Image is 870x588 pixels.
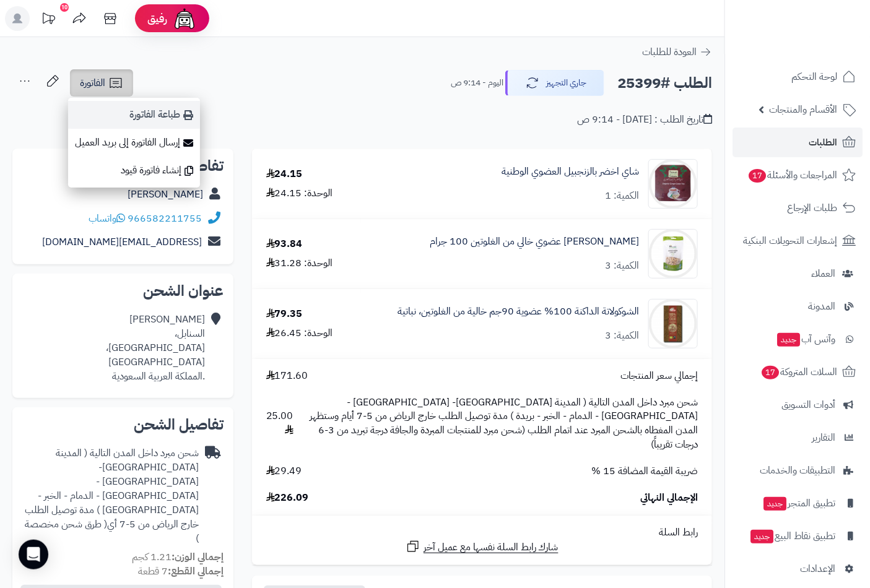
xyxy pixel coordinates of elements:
[733,357,863,387] a: السلات المتروكة17
[398,305,639,319] a: الشوكولاتة الداكنة 100% عضوية 90جم خالية من الغلوتين، نباتية
[138,564,224,579] small: 7 قطعة
[147,11,167,26] span: رفيق
[640,491,698,505] span: الإجمالي النهائي
[733,62,863,92] a: لوحة التحكم
[762,495,835,512] span: تطبيق المتجر
[733,324,863,354] a: وآتس آبجديد
[128,211,202,226] a: 966582211755
[89,211,125,226] a: واتساب
[649,229,697,279] img: 1736311014-%D9%83%D8%A7%D8%AC%D9%88%20%D8%B9%D8%B6%D9%88%D9%8A%20%D8%AE%D8%A7%D9%84%D9%8A%20%D9%8...
[733,193,863,223] a: طلبات الإرجاع
[786,35,858,61] img: logo-2.png
[266,256,333,270] div: الوحدة: 31.28
[749,169,766,183] span: 17
[781,396,835,413] span: أدوات التسويق
[791,68,837,85] span: لوحة التحكم
[266,167,303,181] div: 24.15
[22,158,224,173] h2: تفاصيل العميل
[800,560,835,577] span: الإعدادات
[505,70,604,96] button: جاري التجهيز
[808,298,835,315] span: المدونة
[33,6,64,34] a: تحديثات المنصة
[68,129,200,157] a: إرسال الفاتورة إلى بريد العميل
[763,497,786,511] span: جديد
[22,283,224,298] h2: عنوان الشحن
[451,77,503,89] small: اليوم - 9:14 ص
[266,369,308,383] span: 171.60
[266,491,309,505] span: 226.09
[649,299,697,348] img: 1730994401-www.chocolatessole.com-90x90.png
[620,369,698,383] span: إجمالي سعر المنتجات
[591,464,698,478] span: ضريبة القيمة المضافة 15 %
[68,101,200,129] a: طباعة الفاتورة
[733,259,863,288] a: العملاء
[605,259,639,273] div: الكمية: 3
[257,525,707,540] div: رابط السلة
[733,390,863,420] a: أدوات التسويق
[811,265,835,282] span: العملاء
[760,462,835,479] span: التطبيقات والخدمات
[25,517,199,546] span: ( طرق شحن مخصصة )
[649,159,697,209] img: 1665701079-IMG-20221014-WA0000-90x90.jpg
[266,464,302,478] span: 29.49
[642,45,697,59] span: العودة للطلبات
[424,540,559,555] span: شارك رابط السلة نفسها مع عميل آخر
[762,366,779,379] span: 17
[750,530,773,543] span: جديد
[642,45,712,59] a: العودة للطلبات
[733,423,863,452] a: التقارير
[743,232,837,249] span: إشعارات التحويلات البنكية
[605,329,639,343] div: الكمية: 3
[733,160,863,190] a: المراجعات والأسئلة17
[787,199,837,217] span: طلبات الإرجاع
[733,456,863,485] a: التطبيقات والخدمات
[60,3,69,12] div: 10
[777,333,800,347] span: جديد
[306,396,698,452] span: شحن مبرد داخل المدن التالية ( المدينة [GEOGRAPHIC_DATA]- [GEOGRAPHIC_DATA] - [GEOGRAPHIC_DATA] - ...
[266,326,333,340] div: الوحدة: 26.45
[733,521,863,551] a: تطبيق نقاط البيعجديد
[769,101,837,118] span: الأقسام والمنتجات
[128,187,203,202] a: [PERSON_NAME]
[22,417,224,432] h2: تفاصيل الشحن
[168,564,224,579] strong: إجمالي القطع:
[70,69,133,97] a: الفاتورة
[502,165,639,179] a: شاي اخضر بالزنجبيل العضوي الوطنية
[22,313,205,383] div: [PERSON_NAME] السنابل، [GEOGRAPHIC_DATA]، [GEOGRAPHIC_DATA] .المملكة العربية السعودية
[22,446,199,545] div: شحن مبرد داخل المدن التالية ( المدينة [GEOGRAPHIC_DATA]- [GEOGRAPHIC_DATA] - [GEOGRAPHIC_DATA] - ...
[776,331,835,348] span: وآتس آب
[605,189,639,203] div: الكمية: 1
[430,235,639,249] a: [PERSON_NAME] عضوي خالي من الغلوتين 100 جرام
[809,134,837,151] span: الطلبات
[172,550,224,564] strong: إجمالي الوزن:
[266,237,303,251] div: 93.84
[812,429,835,446] span: التقارير
[733,128,863,157] a: الطلبات
[266,307,303,321] div: 79.35
[733,554,863,584] a: الإعدادات
[733,488,863,518] a: تطبيق المتجرجديد
[172,6,197,31] img: ai-face.png
[747,166,837,184] span: المراجعات والأسئلة
[406,539,559,555] a: شارك رابط السلة نفسها مع عميل آخر
[68,157,200,184] a: إنشاء فاتورة قيود
[19,540,48,569] div: Open Intercom Messenger
[733,292,863,321] a: المدونة
[132,550,224,564] small: 1.21 كجم
[266,409,294,438] span: 25.00
[733,226,863,256] a: إشعارات التحويلات البنكية
[80,76,105,90] span: الفاتورة
[266,186,333,201] div: الوحدة: 24.15
[760,363,837,381] span: السلات المتروكة
[577,113,712,127] div: تاريخ الطلب : [DATE] - 9:14 ص
[617,71,712,96] h2: الطلب #25399
[42,235,202,249] a: [EMAIL_ADDRESS][DOMAIN_NAME]
[749,527,835,545] span: تطبيق نقاط البيع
